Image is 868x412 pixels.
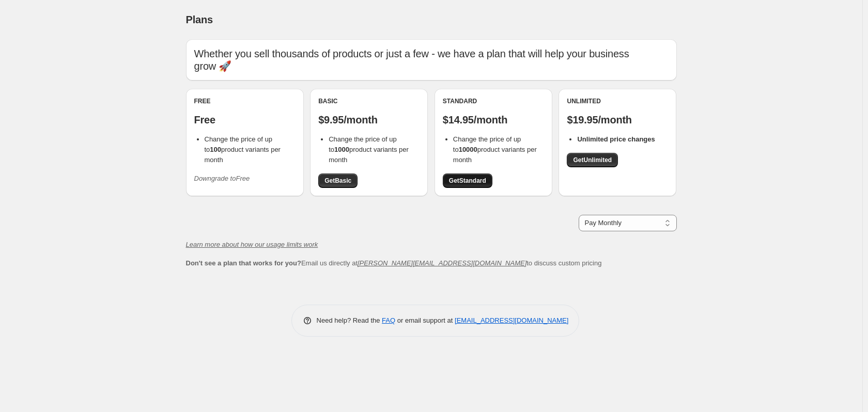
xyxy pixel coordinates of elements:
[334,146,349,153] b: 1000
[459,146,477,153] b: 10000
[205,135,281,164] span: Change the price of up to product variants per month
[194,175,250,182] i: Downgrade to Free
[567,97,668,105] div: Unlimited
[188,170,256,187] button: Downgrade toFree
[318,173,358,188] a: GetBasic
[449,177,486,185] span: Get Standard
[567,114,668,126] p: $19.95/month
[358,259,526,267] a: [PERSON_NAME][EMAIL_ADDRESS][DOMAIN_NAME]
[443,173,492,188] a: GetStandard
[382,316,395,324] a: FAQ
[318,97,420,105] div: Basic
[210,146,221,153] b: 100
[318,114,420,126] p: $9.95/month
[453,135,537,164] span: Change the price of up to product variants per month
[186,259,602,267] span: Email us directly at to discuss custom pricing
[317,316,382,324] span: Need help? Read the
[443,114,544,126] p: $14.95/month
[186,259,301,267] b: Don't see a plan that works for you?
[567,153,618,167] a: GetUnlimited
[443,97,544,105] div: Standard
[194,97,296,105] div: Free
[329,135,409,164] span: Change the price of up to product variants per month
[186,14,213,25] span: Plans
[577,135,655,143] b: Unlimited price changes
[395,316,455,324] span: or email support at
[573,156,612,164] span: Get Unlimited
[186,241,318,248] a: Learn more about how our usage limits work
[194,47,669,72] p: Whether you sell thousands of products or just a few - we have a plan that will help your busines...
[324,177,351,185] span: Get Basic
[455,316,568,324] a: [EMAIL_ADDRESS][DOMAIN_NAME]
[194,114,296,126] p: Free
